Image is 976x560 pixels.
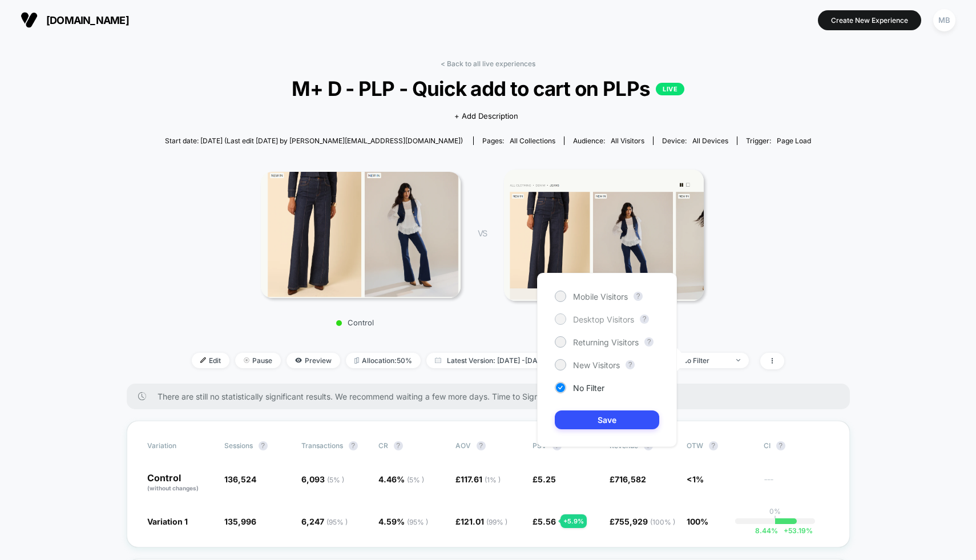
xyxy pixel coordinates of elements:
span: 100% [687,517,708,526]
button: ? [709,441,718,450]
span: Allocation: 50% [346,353,421,368]
button: ? [259,441,268,450]
button: ? [634,292,643,301]
span: ( 1 % ) [485,476,501,484]
p: Control [255,318,455,327]
span: 135,996 [224,517,256,526]
span: No Filter [573,383,604,393]
span: 121.01 [461,517,507,526]
button: ? [776,441,785,450]
span: Mobile Visitors [573,292,628,301]
button: ? [644,337,654,347]
span: CI [764,441,826,450]
span: --- [764,476,829,493]
img: Control main [261,172,461,297]
button: ? [626,360,635,369]
span: ( 5 % ) [327,476,344,484]
span: all devices [692,136,728,145]
span: [DOMAIN_NAME] [46,14,129,26]
span: 136,524 [224,474,256,484]
span: All Visitors [611,136,644,145]
span: Device: [653,136,737,145]
span: 4.59 % [378,517,428,526]
p: Variation 1 [498,321,698,330]
div: Trigger: [746,136,811,145]
span: (without changes) [147,485,199,491]
span: Transactions [301,441,343,450]
span: 8.44 % [755,526,778,535]
div: + 5.9 % [560,514,587,528]
span: VS [478,228,487,238]
button: ? [394,441,403,450]
span: ( 99 % ) [486,518,507,526]
span: Variation [147,441,210,450]
div: No Filter [682,356,728,365]
span: OTW [687,441,749,450]
span: Variation 1 [147,517,188,526]
button: Save [555,410,659,429]
span: 4.46 % [378,474,424,484]
span: ( 95 % ) [326,518,348,526]
button: ? [349,441,358,450]
img: edit [200,357,206,363]
span: Desktop Visitors [573,315,634,324]
img: Visually logo [21,11,38,29]
a: < Back to all live experiences [441,59,535,68]
span: £ [610,474,646,484]
img: calendar [435,357,441,363]
span: 716,582 [615,474,646,484]
img: end [244,357,249,363]
span: Page Load [777,136,811,145]
div: Audience: [573,136,644,145]
button: ? [477,441,486,450]
span: Sessions [224,441,253,450]
div: MB [933,9,955,31]
span: M+ D - PLP - Quick add to cart on PLPs [197,76,779,100]
span: £ [610,517,675,526]
span: ( 95 % ) [407,518,428,526]
span: Edit [192,353,229,368]
span: £ [533,474,556,484]
img: Variation 1 main [504,170,704,301]
p: Control [147,473,213,493]
span: Latest Version: [DATE] - [DATE] [426,353,569,368]
button: ? [640,315,649,324]
span: Pause [235,353,281,368]
button: Create New Experience [818,10,921,30]
span: 5.25 [538,474,556,484]
span: ( 100 % ) [650,518,675,526]
span: AOV [455,441,471,450]
span: <1% [687,474,704,484]
span: There are still no statistically significant results. We recommend waiting a few more days . Time... [158,392,827,401]
span: Start date: [DATE] (Last edit [DATE] by [PERSON_NAME][EMAIL_ADDRESS][DOMAIN_NAME]) [165,136,463,145]
span: 6,093 [301,474,344,484]
span: Returning Visitors [573,337,639,347]
img: rebalance [354,357,359,364]
span: + Add Description [454,111,518,122]
span: £ [455,474,501,484]
span: 6,247 [301,517,348,526]
span: CR [378,441,388,450]
p: LIVE [656,83,684,95]
span: New Visitors [573,360,620,370]
span: all collections [510,136,555,145]
span: + [784,526,788,535]
span: 117.61 [461,474,501,484]
div: Pages: [482,136,555,145]
span: 53.19 % [778,526,813,535]
span: Preview [287,353,340,368]
span: ( 5 % ) [407,476,424,484]
span: 755,929 [615,517,675,526]
button: MB [930,9,959,32]
span: 5.56 [538,517,556,526]
p: | [774,515,776,524]
span: £ [533,517,556,526]
button: [DOMAIN_NAME] [17,11,132,29]
span: £ [455,517,507,526]
p: 0% [769,507,781,515]
img: end [736,359,740,361]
